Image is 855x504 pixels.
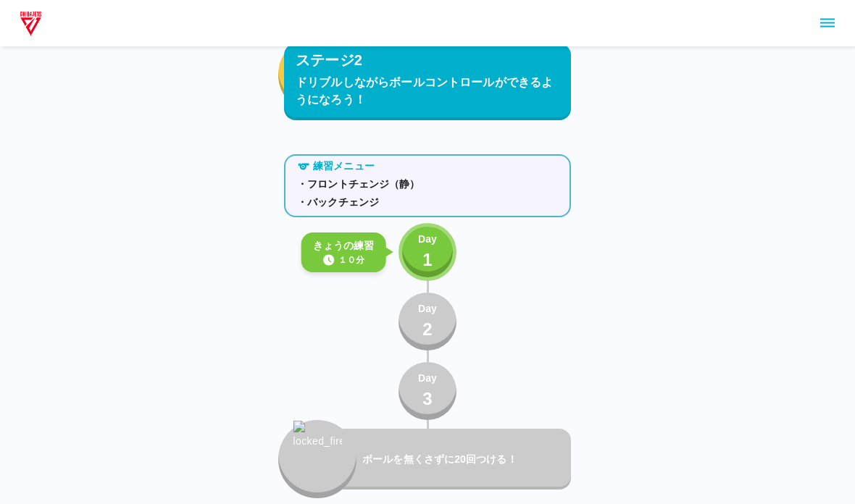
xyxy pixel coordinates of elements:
[422,316,433,343] p: 2
[399,293,456,350] button: Day2
[399,362,456,420] button: Day3
[293,421,342,480] img: locked_fire_icon
[313,159,375,174] p: 練習メニュー
[296,74,559,109] p: ドリブルしながらボールコントロールができるようになろう！
[278,35,356,114] button: fire_icon
[815,11,840,35] button: sidemenu
[278,420,356,498] button: locked_fire_icon
[418,371,437,386] p: Day
[313,238,375,253] p: きょうの練習
[297,195,558,210] p: ・バックチェンジ
[418,232,437,247] p: Day
[362,452,565,467] p: ボールを無くさずに20回つける！
[17,9,44,38] img: dummy
[338,253,364,266] p: １０分
[296,49,362,71] p: ステージ2
[297,177,558,192] p: ・フロントチェンジ（静）
[418,301,437,316] p: Day
[422,247,433,273] p: 1
[422,386,433,412] p: 3
[399,223,456,281] button: Day1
